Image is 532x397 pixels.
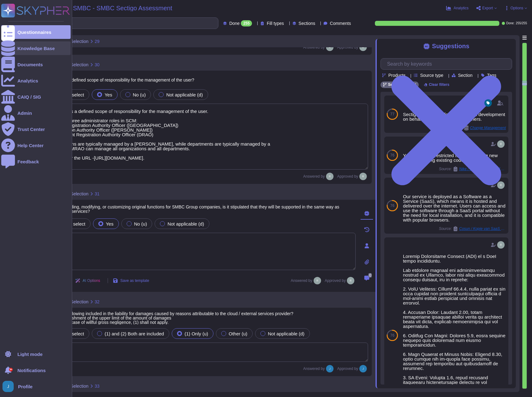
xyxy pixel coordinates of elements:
[1,90,71,104] a: CAIQ / SIG
[326,173,334,180] img: user
[2,381,14,392] img: user
[167,221,204,227] span: Not applicable (d)
[17,127,45,132] div: Trust Center
[9,368,13,371] div: 9+
[17,368,46,373] span: Notifications
[454,6,469,10] span: Analytics
[241,20,252,26] div: 255
[105,331,164,336] span: (1) and (2) Both are included
[497,241,505,249] img: user
[291,279,312,283] span: Answered by
[359,173,367,180] img: user
[134,221,147,227] span: No (u)
[106,221,113,227] span: Yes
[337,45,358,49] span: Approved by
[359,44,367,51] img: user
[95,192,100,196] span: 31
[120,279,149,283] span: Save as template
[390,112,394,116] span: 77
[1,41,71,55] a: Knowledge Base
[17,111,32,115] div: Admin
[17,159,39,164] div: Feedback
[347,277,354,284] img: user
[325,279,346,283] span: Approved by
[52,77,194,82] span: Is there a defined scope of responsibility for the management of the user?
[303,367,324,371] span: Answered by
[330,21,351,26] span: Comments
[314,277,321,284] img: user
[1,138,71,152] a: Help Center
[326,44,334,51] img: user
[95,63,100,67] span: 30
[403,194,506,222] div: Our service is deployed as a Software as a Service (SaaS), which means it is hosted and delivered...
[17,30,51,35] div: Questionnaires
[459,227,506,231] span: Cosun / Kopie van SaaS Checklist v4.4
[83,279,100,283] span: AI Options
[303,175,324,178] span: Answered by
[482,6,493,10] span: Export
[17,62,43,67] div: Documents
[303,45,324,49] span: Answered by
[229,331,247,336] span: Other (u)
[1,380,18,393] button: user
[511,6,523,10] span: Options
[337,175,358,178] span: Approved by
[359,365,367,372] img: user
[95,300,100,304] span: 32
[133,92,146,97] span: No (u)
[368,273,372,278] span: 0
[390,153,394,157] span: 76
[25,18,218,29] input: Search by keywords
[17,95,41,99] div: CAIQ / SIG
[268,331,305,336] span: Not applicable (d)
[73,5,172,11] span: SMBC - SMBC Sectigo Assessment
[184,331,208,336] span: (1) Only (u)
[506,22,515,25] span: Done:
[95,384,100,388] span: 33
[446,6,469,11] button: Analytics
[17,143,44,148] div: Help Center
[17,352,43,357] div: Light mode
[166,92,203,97] span: Not applicable (d)
[17,78,38,83] div: Analytics
[42,104,368,170] textarea: Yes, there is a defined scope of responsibility for the management of the user. There are three a...
[516,22,527,25] span: 255 / 255
[54,204,339,214] span: When adding, modifying, or customizing original functions for SMBC Group companies, is it stipula...
[439,226,506,231] span: Source:
[326,365,334,372] img: user
[390,334,394,337] span: 76
[1,25,71,39] a: Questionnaires
[390,204,394,208] span: 76
[1,122,71,136] a: Trust Center
[229,21,240,26] span: Done
[497,181,505,189] img: user
[337,367,358,371] span: Approved by
[1,74,71,87] a: Analytics
[299,21,315,26] span: Sections
[105,92,112,97] span: Yes
[384,58,512,69] input: Search by keywords
[18,384,33,389] span: Profile
[95,39,100,44] span: 29
[1,106,71,120] a: Admin
[497,140,505,148] img: user
[1,58,71,71] a: Documents
[108,274,154,287] button: Save as template
[267,21,284,26] span: Fill types
[17,46,55,51] div: Knowledge Base
[1,155,71,168] a: Feedback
